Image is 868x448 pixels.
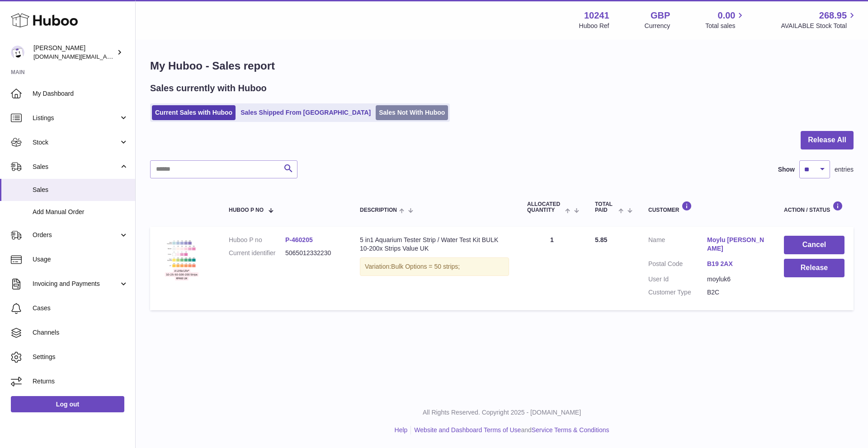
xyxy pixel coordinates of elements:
span: Cases [33,304,128,313]
button: Cancel [784,236,844,254]
span: ALLOCATED Quantity [527,201,563,213]
td: 1 [518,227,586,310]
span: Orders [33,231,119,239]
span: 268.95 [819,9,847,22]
span: Bulk Options = 50 strips; [391,263,460,270]
span: Huboo P no [229,207,264,213]
img: $_57.PNG [159,236,204,281]
p: All Rights Reserved. Copyright 2025 - [DOMAIN_NAME] [143,408,861,417]
div: Action / Status [784,201,844,213]
span: Total paid [595,201,616,213]
a: B19 2AX [707,260,766,268]
span: entries [835,165,854,174]
span: Returns [33,377,128,386]
a: Current Sales with Huboo [152,105,236,120]
strong: 10241 [584,9,609,22]
dt: Current identifier [229,249,285,257]
span: Settings [33,353,128,361]
a: Website and Dashboard Terms of Use [414,426,521,434]
div: Customer [648,201,766,213]
h1: My Huboo - Sales report [150,59,854,73]
span: My Dashboard [33,89,128,98]
img: londonaquatics.online@gmail.com [11,46,24,59]
li: and [411,426,609,434]
div: Currency [645,22,670,30]
div: 5 in1 Aquarium Tester Strip / Water Test Kit BULK 10-200x Strips Value UK [360,236,509,253]
span: AVAILABLE Stock Total [781,22,857,30]
dd: B2C [707,288,766,297]
span: Listings [33,114,119,122]
button: Release All [801,131,854,149]
dd: 5065012332230 [285,249,342,257]
button: Release [784,259,844,277]
a: Moylu [PERSON_NAME] [707,236,766,253]
label: Show [778,165,795,174]
dd: moyluk6 [707,275,766,284]
span: Sales [33,163,119,171]
a: P-460205 [285,236,313,243]
dt: User Id [648,275,707,284]
div: [PERSON_NAME] [33,44,115,61]
a: 268.95 AVAILABLE Stock Total [781,9,857,30]
div: Huboo Ref [579,22,609,30]
span: [DOMAIN_NAME][EMAIL_ADDRESS][DOMAIN_NAME] [33,53,180,60]
dt: Postal Code [648,260,707,271]
span: Invoicing and Payments [33,280,119,288]
span: Total sales [705,22,745,30]
span: 5.85 [595,236,607,243]
dt: Name [648,236,707,255]
strong: GBP [651,9,670,22]
a: Log out [11,396,124,412]
a: Help [395,426,408,434]
span: Stock [33,138,119,147]
span: Add Manual Order [33,208,128,216]
span: Usage [33,255,128,264]
span: Sales [33,186,128,194]
span: Description [360,207,397,213]
h2: Sales currently with Huboo [150,82,267,94]
div: Variation: [360,257,509,276]
a: Sales Not With Huboo [376,105,448,120]
dt: Huboo P no [229,236,285,244]
span: 0.00 [718,9,736,22]
dt: Customer Type [648,288,707,297]
a: 0.00 Total sales [705,9,745,30]
span: Channels [33,328,128,337]
a: Service Terms & Conditions [532,426,609,434]
a: Sales Shipped From [GEOGRAPHIC_DATA] [237,105,374,120]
